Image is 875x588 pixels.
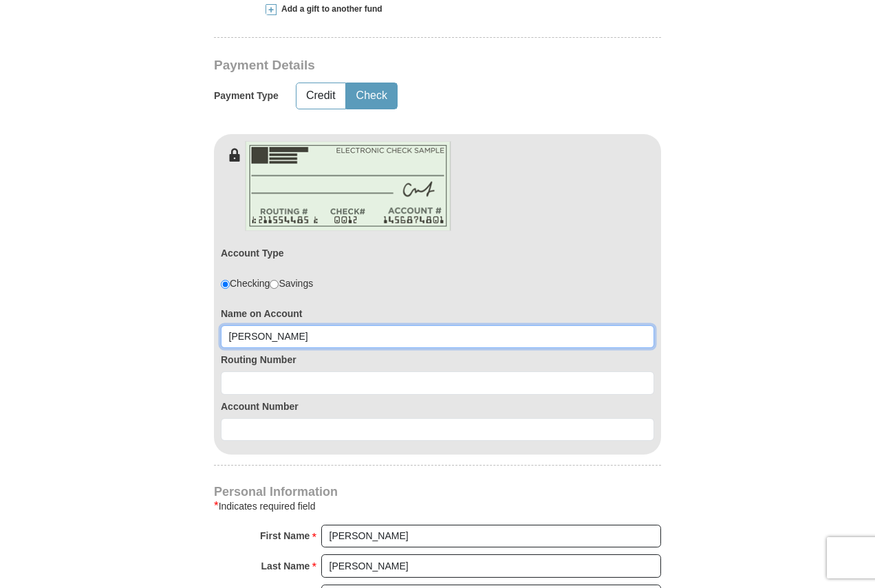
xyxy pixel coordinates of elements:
h3: Payment Details [214,58,565,74]
label: Account Type [221,246,284,260]
button: Check [347,83,397,109]
button: Credit [296,83,345,109]
strong: First Name [260,526,310,545]
h5: Payment Type [214,90,279,102]
label: Name on Account [221,307,654,320]
img: check-en.png [245,141,451,231]
h4: Personal Information [214,486,661,497]
label: Routing Number [221,353,654,367]
span: Add a gift to another fund [277,3,382,15]
div: Indicates required field [214,498,661,514]
strong: Last Name [261,556,310,576]
div: Checking Savings [221,276,313,290]
label: Account Number [221,400,654,413]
